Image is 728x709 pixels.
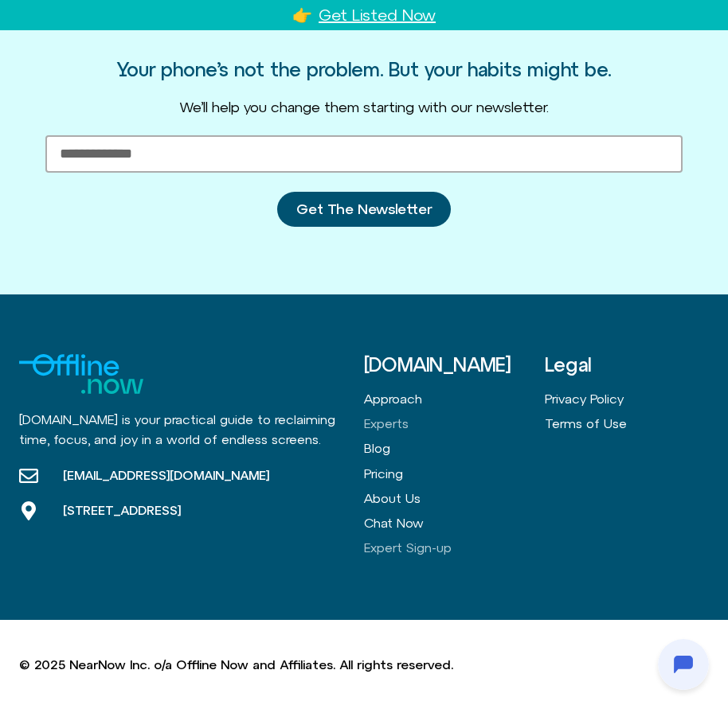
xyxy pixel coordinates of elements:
[296,201,432,217] span: Get The Newsletter
[545,354,710,375] h3: Legal
[364,462,529,486] a: Pricing
[364,511,529,536] a: Chat Now
[45,135,683,246] form: New Form
[545,411,710,436] a: Terms of Use
[364,354,529,375] h3: [DOMAIN_NAME]
[19,354,143,394] img: offline.now
[319,6,436,24] a: Get Listed Now
[545,387,710,411] a: Privacy Policy
[658,639,709,690] iframe: Botpress
[117,59,611,80] h3: Your phone’s not the problem. But your habits might be.
[179,99,549,115] span: We’ll help you change them starting with our newsletter.
[59,467,269,484] span: [EMAIL_ADDRESS][DOMAIN_NAME]
[364,486,529,511] a: About Us
[364,387,529,560] nav: Menu
[364,387,529,411] a: Approach
[59,502,181,519] span: [STREET_ADDRESS]
[19,501,269,520] a: [STREET_ADDRESS]
[19,412,335,447] span: [DOMAIN_NAME] is your practical guide to reclaiming time, focus, and joy in a world of endless sc...
[545,387,710,436] nav: Menu
[277,192,451,227] button: Get The Newsletter
[364,536,529,560] a: Expert Sign-up
[292,6,312,24] a: 👉
[19,466,269,485] a: [EMAIL_ADDRESS][DOMAIN_NAME]
[364,436,529,461] a: Blog
[19,656,453,673] p: © 2025 NearNow Inc. o/a Offline Now and Affiliates. All rights reserved.
[364,411,529,436] a: Experts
